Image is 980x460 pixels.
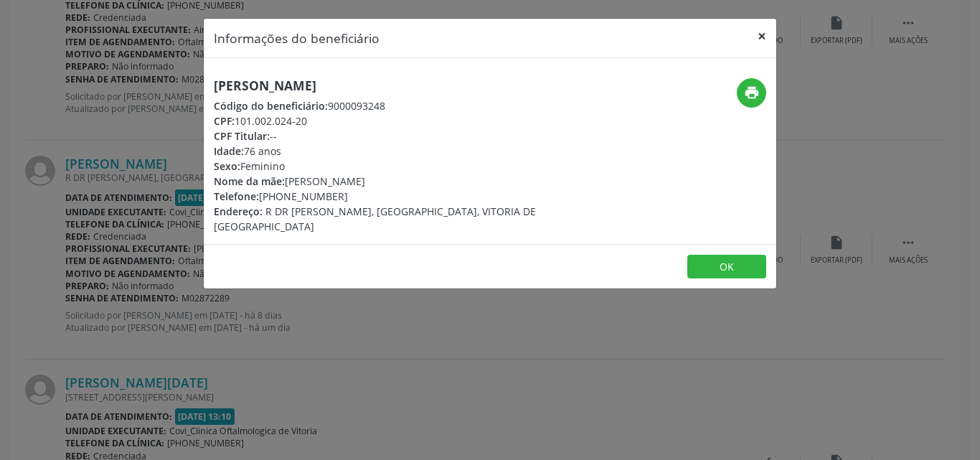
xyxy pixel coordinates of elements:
span: Nome da mãe: [214,174,285,188]
div: 9000093248 [214,98,575,113]
button: Close [748,19,776,54]
span: Sexo: [214,159,240,173]
div: [PHONE_NUMBER] [214,189,575,204]
div: Feminino [214,159,575,174]
span: Idade: [214,144,244,158]
i: print [744,85,760,100]
button: OK [687,255,766,279]
span: CPF Titular: [214,129,270,143]
span: Telefone: [214,189,259,203]
div: 76 anos [214,144,575,159]
span: CPF: [214,114,235,128]
div: -- [214,128,575,144]
h5: [PERSON_NAME] [214,78,575,93]
span: Endereço: [214,205,263,218]
span: R DR [PERSON_NAME], [GEOGRAPHIC_DATA], VITORIA DE [GEOGRAPHIC_DATA] [214,205,536,233]
div: 101.002.024-20 [214,113,575,128]
span: Código do beneficiário: [214,99,328,113]
h5: Informações do beneficiário [214,29,380,47]
div: [PERSON_NAME] [214,174,575,189]
button: print [737,78,766,108]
